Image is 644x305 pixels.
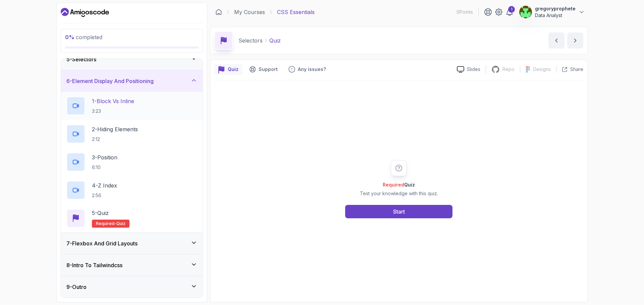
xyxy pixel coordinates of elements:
p: Selectors [238,36,263,45]
p: Data Analyst [535,12,576,19]
a: Slides [451,66,486,73]
p: 5 - Quiz [92,209,109,217]
img: user profile image [519,6,532,18]
button: 1-Block Vs Inline3:23 [66,96,197,115]
p: 2:56 [92,192,117,199]
button: user profile imagegregorypropheteData Analyst [519,5,585,19]
button: 5-QuizRequired-quiz [66,209,197,228]
h2: Quiz [360,181,438,188]
a: Dashboard [61,7,109,18]
button: 2-Hiding Elements2:12 [66,125,197,143]
button: Share [556,66,583,73]
button: Feedback button [284,64,330,75]
p: Test your knowledge with this quiz. [360,190,438,197]
button: Start [345,205,452,218]
p: gregoryprophete [535,5,576,12]
p: 3 - Position [92,153,117,161]
button: previous content [548,32,565,49]
p: Share [570,66,583,73]
p: Designs [533,66,551,73]
button: Support button [245,64,282,75]
p: 1 - Block Vs Inline [92,97,134,105]
p: Any issues? [298,66,326,73]
span: Required [383,182,404,187]
h3: 6 - Element Display And Positioning [66,77,154,85]
h3: 8 - Intro To Tailwindcss [66,261,122,269]
span: quiz [116,221,125,226]
p: Repo [502,66,515,73]
p: 0 Points [457,9,473,15]
span: 0 % [65,34,74,41]
a: 1 [505,8,514,16]
p: 6:10 [92,164,117,171]
p: 3:23 [92,108,134,115]
p: Quiz [269,36,281,45]
button: 4-Z Index2:56 [66,181,197,200]
button: 5-Selectors [61,49,203,70]
button: quiz button [214,64,243,75]
button: next content [567,32,583,49]
p: Quiz [228,66,238,73]
h3: 7 - Flexbox And Grid Layouts [66,239,138,247]
p: Support [259,66,278,73]
button: 8-Intro To Tailwindcss [61,254,203,276]
p: 2 - Hiding Elements [92,125,138,133]
a: Dashboard [215,9,222,15]
span: Required- [96,221,116,226]
span: completed [65,34,102,41]
p: 2:12 [92,136,138,143]
button: 7-Flexbox And Grid Layouts [61,233,203,254]
h3: 9 - Outro [66,283,87,291]
div: 1 [508,6,515,13]
div: Start [393,208,405,216]
p: CSS Essentials [277,8,315,16]
button: 3-Position6:10 [66,153,197,171]
p: Slides [467,66,480,73]
button: 6-Element Display And Positioning [61,70,203,92]
h3: 5 - Selectors [66,55,96,63]
p: 4 - Z Index [92,181,117,189]
a: My Courses [234,8,265,16]
button: 9-Outro [61,276,203,298]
